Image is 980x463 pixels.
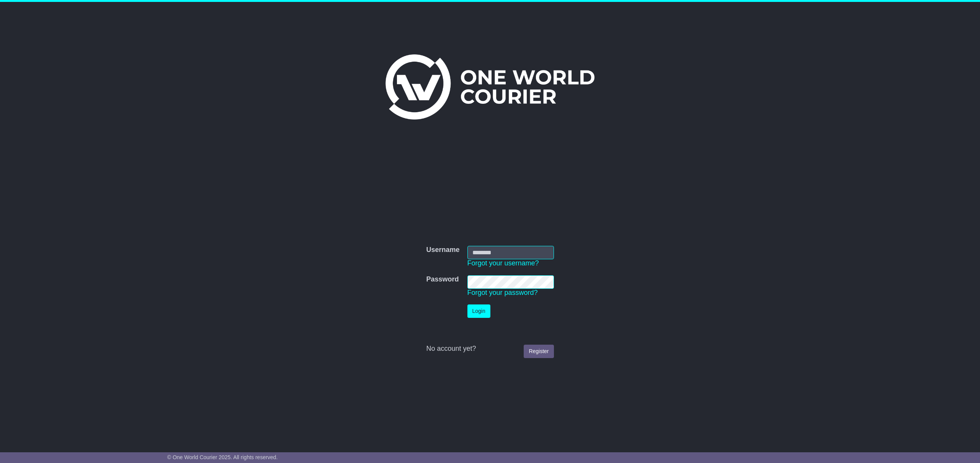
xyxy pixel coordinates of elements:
[167,454,278,460] span: © One World Courier 2025. All rights reserved.
[426,246,459,254] label: Username
[426,275,459,284] label: Password
[524,345,554,358] a: Register
[467,259,539,267] a: Forgot your username?
[385,54,595,119] img: One World
[426,345,554,353] div: No account yet?
[467,304,490,318] button: Login
[467,289,538,296] a: Forgot your password?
